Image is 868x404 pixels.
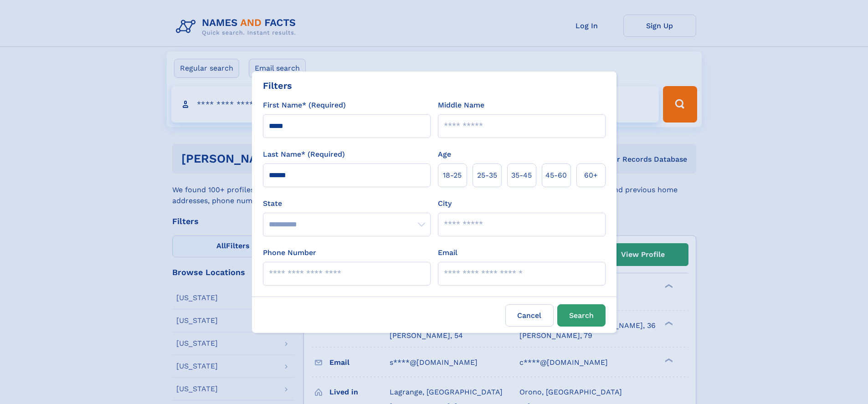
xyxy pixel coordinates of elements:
[263,247,316,258] label: Phone Number
[443,170,462,181] span: 18‑25
[263,100,346,111] label: First Name* (Required)
[438,100,484,111] label: Middle Name
[263,149,345,160] label: Last Name* (Required)
[557,304,606,327] button: Search
[263,198,431,209] label: State
[438,247,457,258] label: Email
[545,170,567,181] span: 45‑60
[511,170,532,181] span: 35‑45
[477,170,497,181] span: 25‑35
[438,198,452,209] label: City
[263,79,292,92] div: Filters
[584,170,598,181] span: 60+
[505,304,554,327] label: Cancel
[438,149,451,160] label: Age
